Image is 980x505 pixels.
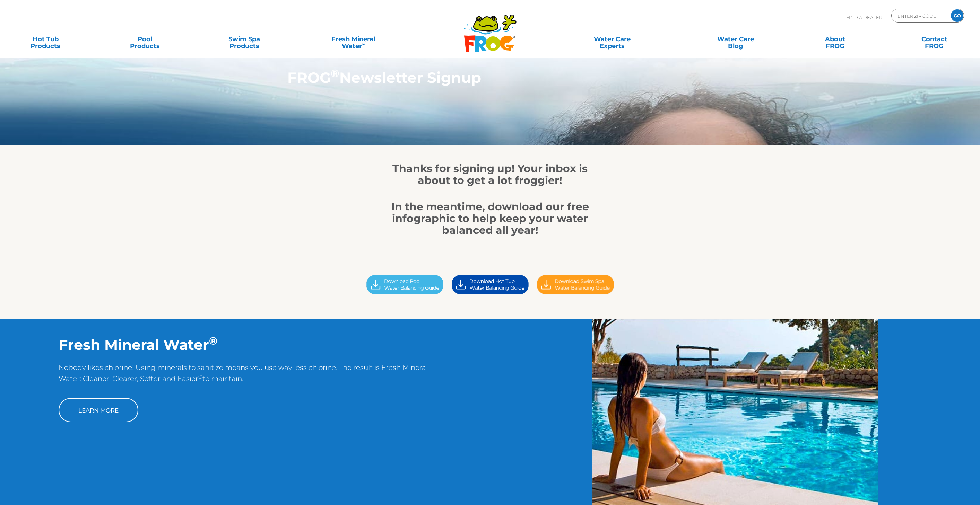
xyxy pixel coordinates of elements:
[7,32,84,46] a: Hot TubProducts
[362,273,448,296] img: Download Button POOL
[206,32,283,46] a: Swim SpaProducts
[362,41,365,47] sup: ∞
[209,334,217,347] sup: ®
[897,11,944,21] input: Zip Code Form
[287,69,661,86] h1: FROG Newsletter Signup
[697,32,774,46] a: Water CareBlog
[796,32,874,46] a: AboutFROG
[331,67,339,80] sup: ®
[59,336,431,353] h2: Fresh Mineral Water
[198,373,202,380] sup: ®
[59,398,138,422] a: Learn More
[59,362,431,391] p: Nobody likes chlorine! Using minerals to sanitize means you use way less chlorine. The result is ...
[448,273,533,296] img: Download Button (Hot Tub)
[846,9,882,26] p: Find A Dealer
[106,32,184,46] a: PoolProducts
[896,32,973,46] a: ContactFROG
[549,32,675,46] a: Water CareExperts
[951,9,963,22] input: GO
[392,162,588,187] strong: Thanks for signing up! Your inbox is about to get a lot froggier!
[533,273,618,296] img: Download Button (Swim Spa)
[305,32,402,46] a: Fresh MineralWater∞
[391,200,589,237] strong: In the meantime, download our free infographic to help keep your water balanced all year!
